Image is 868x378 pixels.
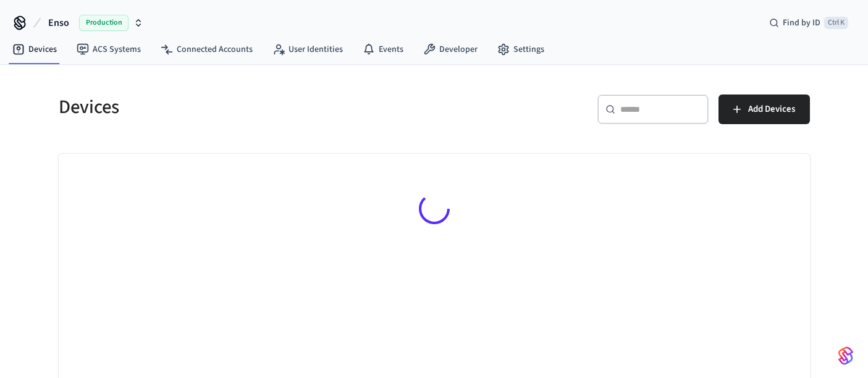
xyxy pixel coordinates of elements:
span: Add Devices [748,101,795,117]
a: ACS Systems [67,38,151,61]
img: SeamLogoGradient.69752ec5.svg [838,346,853,366]
span: Enso [48,15,69,30]
span: Find by ID [783,17,820,29]
a: Developer [413,38,487,61]
h5: Devices [59,94,427,120]
button: Add Devices [718,94,810,124]
a: Devices [2,38,67,61]
a: Settings [487,38,554,61]
a: Connected Accounts [151,38,263,61]
a: User Identities [263,38,353,61]
span: Ctrl K [824,17,848,29]
span: Production [79,15,129,31]
a: Events [353,38,413,61]
div: Find by IDCtrl K [759,12,858,34]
